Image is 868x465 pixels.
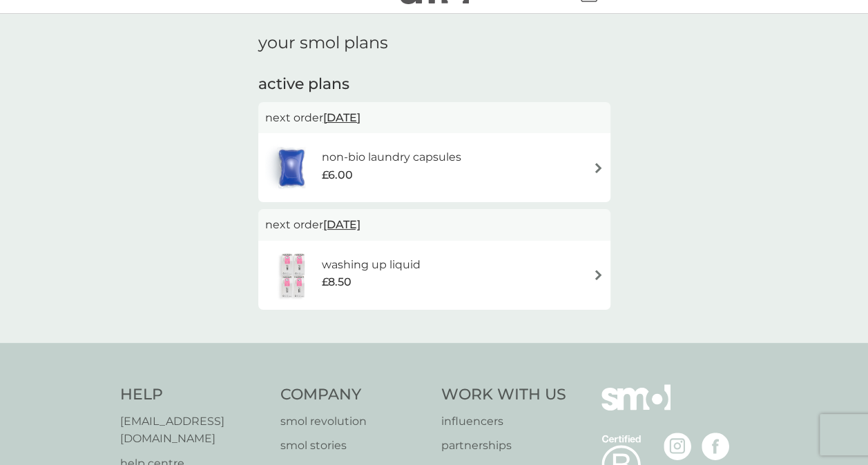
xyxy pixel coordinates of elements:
[702,433,729,460] img: visit the smol Facebook page
[120,413,267,448] a: [EMAIL_ADDRESS][DOMAIN_NAME]
[441,384,566,406] h4: Work With Us
[120,384,267,406] h4: Help
[322,273,351,291] span: £8.50
[664,433,691,460] img: visit the smol Instagram page
[321,166,352,184] span: £6.00
[322,256,421,274] h6: washing up liquid
[321,148,461,166] h6: non-bio laundry capsules
[265,109,604,127] p: next order
[265,216,604,234] p: next order
[601,384,671,431] img: smol
[258,33,610,53] h1: your smol plans
[280,437,427,455] a: smol stories
[265,144,318,192] img: non-bio laundry capsules
[265,251,322,299] img: washing up liquid
[258,74,610,95] h2: active plans
[280,384,427,406] h4: Company
[323,104,360,131] span: [DATE]
[593,163,604,173] img: arrow right
[441,413,566,431] a: influencers
[323,211,360,238] span: [DATE]
[441,437,566,455] a: partnerships
[593,270,604,280] img: arrow right
[280,413,427,431] a: smol revolution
